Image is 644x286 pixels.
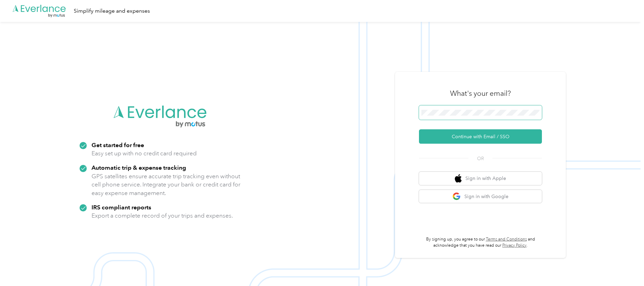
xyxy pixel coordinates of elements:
[92,204,151,211] strong: IRS compliant reports
[419,236,542,248] p: By signing up, you agree to our and acknowledge that you have read our .
[452,192,461,201] img: google logo
[468,155,492,162] span: OR
[419,129,542,144] button: Continue with Email / SSO
[74,7,150,15] div: Simplify mileage and expenses
[502,243,527,248] a: Privacy Policy
[450,89,511,98] h3: What's your email?
[419,190,542,203] button: google logoSign in with Google
[92,141,144,148] strong: Get started for free
[455,174,462,183] img: apple logo
[92,164,186,171] strong: Automatic trip & expense tracking
[92,149,197,158] p: Easy set up with no credit card required
[92,172,241,197] p: GPS satellites ensure accurate trip tracking even without cell phone service. Integrate your bank...
[92,211,233,220] p: Export a complete record of your trips and expenses.
[486,237,527,242] a: Terms and Conditions
[419,172,542,185] button: apple logoSign in with Apple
